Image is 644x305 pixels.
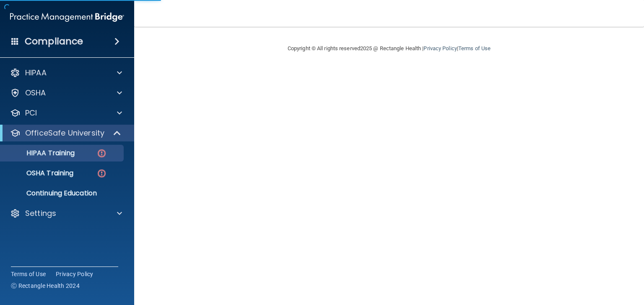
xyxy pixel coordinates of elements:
[10,68,122,78] a: HIPAA
[25,128,104,138] p: OfficeSafe University
[458,45,491,51] a: Terms of Use
[10,9,124,26] img: PMB logo
[25,108,37,118] p: PCI
[25,36,83,47] h4: Compliance
[11,270,46,278] a: Terms of Use
[25,68,47,78] p: HIPAA
[11,282,80,290] span: Ⓒ Rectangle Health 2024
[96,148,107,159] img: danger-circle.6113f641.png
[25,208,56,218] p: Settings
[5,169,73,177] p: OSHA Training
[10,128,122,138] a: OfficeSafe University
[56,270,93,278] a: Privacy Policy
[25,88,46,98] p: OSHA
[5,149,75,157] p: HIPAA Training
[236,35,542,62] div: Copyright © All rights reserved 2025 @ Rectangle Health | |
[423,45,457,51] a: Privacy Policy
[96,168,107,179] img: danger-circle.6113f641.png
[10,88,122,98] a: OSHA
[10,208,122,218] a: Settings
[10,108,122,118] a: PCI
[5,189,120,197] p: Continuing Education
